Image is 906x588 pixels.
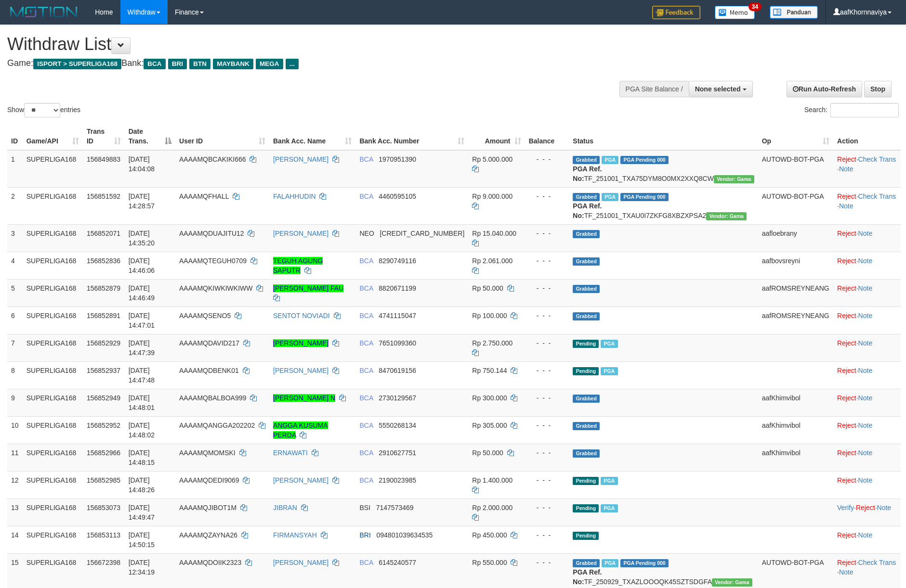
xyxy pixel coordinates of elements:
span: [DATE] 14:48:26 [129,476,155,494]
td: SUPERLIGA168 [23,416,83,444]
div: - - - [529,192,565,201]
span: Copy 8470619156 to clipboard [379,367,416,374]
span: AAAAMQDEDI9069 [179,476,239,484]
td: SUPERLIGA168 [23,224,83,252]
td: 5 [7,279,23,307]
span: ... [286,59,299,69]
span: Copy 4460595105 to clipboard [379,192,416,200]
span: AAAAMQDAVID217 [179,339,239,347]
a: Reject [837,339,856,347]
span: Marked by aafsoycanthlai [601,367,617,375]
span: 156852836 [87,257,120,265]
div: - - - [529,393,565,403]
span: Rp 15.040.000 [472,230,516,237]
td: · · [833,499,901,526]
td: · [833,361,901,389]
div: - - - [529,503,565,512]
span: 156852966 [87,449,120,457]
span: None selected [695,85,741,93]
a: Note [839,165,853,173]
span: AAAAMQBALBOA999 [179,394,246,402]
td: 9 [7,389,23,416]
span: Marked by aafsoycanthlai [601,340,617,348]
span: Grabbed [573,449,600,458]
td: SUPERLIGA168 [23,444,83,471]
span: BCA [359,449,373,457]
a: [PERSON_NAME] N [273,394,335,402]
td: · [833,334,901,361]
a: Note [858,394,873,402]
span: Rp 9.000.000 [472,192,512,200]
td: aafloebrany [758,224,833,252]
td: 11 [7,444,23,471]
button: None selected [689,81,753,97]
th: Game/API: activate to sort column ascending [23,123,83,150]
span: Pending [573,477,599,485]
span: 156853073 [87,504,120,511]
td: SUPERLIGA168 [23,307,83,334]
td: SUPERLIGA168 [23,361,83,389]
div: - - - [529,366,565,375]
span: BCA [359,257,373,265]
td: · · [833,187,901,224]
td: · [833,224,901,252]
span: PGA Pending [620,559,669,567]
span: [DATE] 14:47:39 [129,339,155,357]
span: Rp 2.000.000 [472,504,512,511]
span: Marked by aafsoycanthlai [602,193,618,201]
th: Bank Acc. Name: activate to sort column ascending [269,123,355,150]
td: SUPERLIGA168 [23,499,83,526]
span: Rp 5.000.000 [472,155,512,163]
div: - - - [529,256,565,266]
a: [PERSON_NAME] [273,155,328,163]
span: BCA [359,559,373,566]
span: [DATE] 14:48:15 [129,449,155,466]
td: aafROMSREYNEANG [758,307,833,334]
td: SUPERLIGA168 [23,187,83,224]
td: 3 [7,224,23,252]
td: · · [833,150,901,188]
span: BCA [359,192,373,200]
span: Copy 5550268134 to clipboard [379,422,416,429]
a: Note [858,422,873,429]
a: FALAHHUDIN [273,192,316,200]
span: Rp 100.000 [472,312,507,320]
span: 156852929 [87,339,120,347]
img: MOTION_logo.png [7,5,80,19]
span: Copy 4741115047 to clipboard [379,312,416,320]
a: Note [858,531,873,539]
b: PGA Ref. No: [573,165,602,182]
span: 156851592 [87,192,120,200]
a: Stop [864,81,892,97]
span: 156852891 [87,312,120,320]
span: Copy 1970951390 to clipboard [379,155,416,163]
span: BCA [359,339,373,347]
th: Action [833,123,901,150]
span: Copy 6145240577 to clipboard [379,559,416,566]
a: [PERSON_NAME] [273,559,328,566]
a: Note [839,568,853,576]
td: · [833,307,901,334]
span: Copy 5859457140486971 to clipboard [380,230,464,237]
span: 34 [748,2,762,11]
span: BCA [144,59,165,69]
td: SUPERLIGA168 [23,279,83,307]
td: · [833,526,901,553]
span: Grabbed [573,395,600,403]
img: Feedback.jpg [652,6,700,19]
a: Reject [837,230,856,237]
a: Check Trans [858,155,896,163]
span: [DATE] 14:35:20 [129,230,155,247]
a: Reject [837,192,856,200]
td: 2 [7,187,23,224]
span: AAAAMQDOIIK2323 [179,559,241,566]
td: 8 [7,361,23,389]
a: Note [858,339,873,347]
span: Rp 1.400.000 [472,476,512,484]
td: SUPERLIGA168 [23,526,83,553]
span: [DATE] 14:48:02 [129,422,155,439]
td: aafKhimvibol [758,389,833,416]
span: Copy 7651099360 to clipboard [379,339,416,347]
h1: Withdraw List [7,35,594,54]
span: Rp 450.000 [472,531,507,539]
